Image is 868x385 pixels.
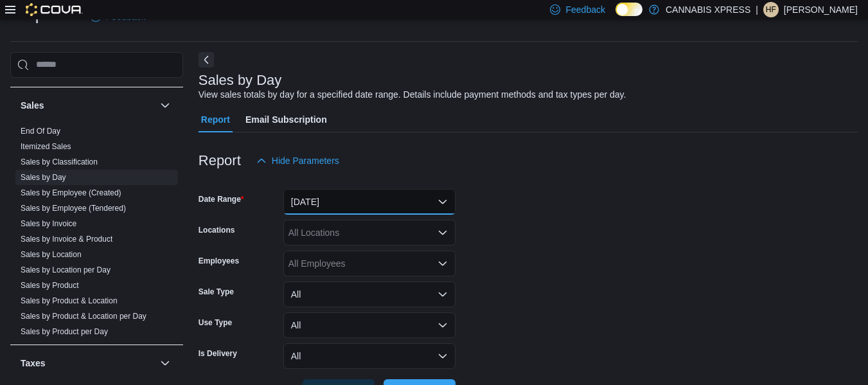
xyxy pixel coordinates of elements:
button: Next [199,52,214,67]
span: End Of Day [21,126,60,136]
button: Taxes [157,355,173,371]
span: Sales by Day [21,172,66,183]
a: Sales by Employee (Created) [21,188,121,197]
h3: Sales [21,99,44,112]
span: Sales by Invoice [21,219,76,229]
span: HF [766,2,776,17]
a: Sales by Invoice [21,219,76,228]
button: Taxes [21,357,155,370]
a: Sales by Invoice & Product [21,235,112,244]
p: CANNABIS XPRESS [666,2,750,17]
a: Sales by Product per Day [21,327,108,336]
span: Itemized Sales [21,141,71,152]
button: All [283,343,456,369]
span: Sales by Location per Day [21,265,111,275]
label: Locations [199,225,235,235]
a: Sales by Location per Day [21,265,111,274]
button: Hide Parameters [251,148,344,174]
a: Sales by Product & Location [21,296,118,305]
button: Sales [21,99,155,112]
a: Sales by Day [21,173,66,182]
span: Sales by Product & Location per Day [21,311,146,321]
label: Sale Type [199,287,234,297]
button: Open list of options [438,228,448,238]
div: View sales totals by day for a specified date range. Details include payment methods and tax type... [199,88,626,102]
span: Sales by Classification [21,157,98,167]
span: Sales by Employee (Created) [21,188,121,198]
span: Sales by Location [21,249,82,260]
span: Report [201,107,230,132]
span: Sales by Employee (Tendered) [21,203,126,213]
a: Products to Archive [21,69,87,78]
a: Sales by Product [21,281,79,290]
button: All [283,312,456,338]
button: Open list of options [438,258,448,269]
img: Cova [26,3,83,16]
a: Sales by Classification [21,157,98,166]
label: Is Delivery [199,348,237,359]
span: Sales by Invoice & Product [21,234,112,244]
span: Sales by Product per Day [21,327,108,337]
div: Sales [10,123,183,345]
div: Hayden Flannigan [763,2,779,17]
a: Sales by Product & Location per Day [21,312,146,321]
span: Feedback [565,3,605,16]
p: [PERSON_NAME] [784,2,858,17]
a: Sales by Employee (Tendered) [21,204,126,213]
a: Sales by Location [21,250,82,259]
span: Sales by Product [21,280,79,291]
h3: Taxes [21,357,46,370]
button: All [283,282,456,307]
label: Date Range [199,194,244,204]
h3: Sales by Day [199,73,282,88]
a: End Of Day [21,127,60,136]
label: Use Type [199,318,232,328]
input: Dark Mode [616,3,642,16]
p: | [756,2,758,17]
a: Itemized Sales [21,142,71,151]
button: Sales [157,98,173,113]
span: Sales by Product & Location [21,296,118,306]
span: Hide Parameters [272,154,339,167]
span: Email Subscription [245,107,327,132]
button: [DATE] [283,189,456,215]
h3: Report [199,153,241,168]
label: Employees [199,256,239,266]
